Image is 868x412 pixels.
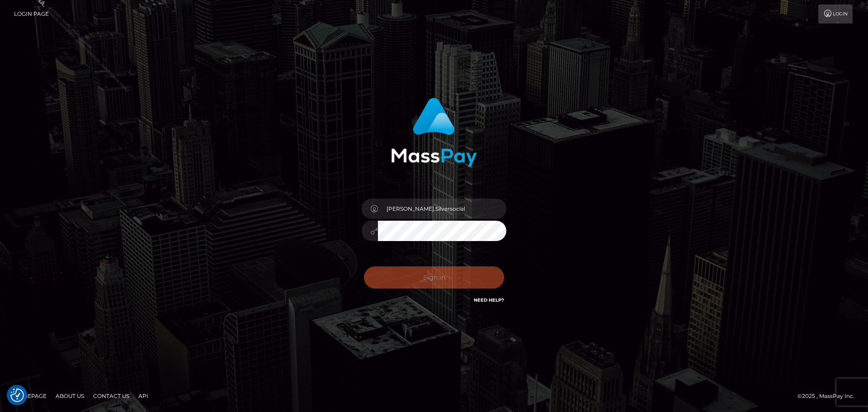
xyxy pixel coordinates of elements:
a: Contact Us [90,389,133,403]
img: Revisit consent button [10,388,24,402]
button: Consent Preferences [10,388,24,402]
div: © 2025 , MassPay Inc. [797,391,861,401]
a: Need Help? [474,297,504,303]
a: Homepage [10,389,50,403]
a: API [135,389,152,403]
input: Username... [378,199,506,219]
a: Login [818,5,853,24]
img: MassPay Login [391,98,477,167]
a: About Us [52,389,88,403]
a: Login Page [14,5,49,24]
